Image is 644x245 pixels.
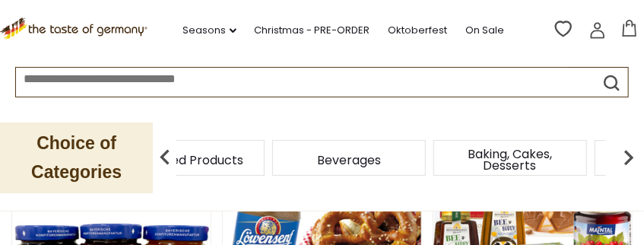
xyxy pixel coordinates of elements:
a: Baking, Cakes, Desserts [449,148,571,171]
a: Seasons [183,22,236,39]
a: Featured Products [132,154,243,166]
img: previous arrow [150,142,180,173]
a: Oktoberfest [389,22,448,39]
a: Christmas - PRE-ORDER [255,22,370,39]
a: On Sale [466,22,505,39]
a: Beverages [317,154,381,166]
img: next arrow [614,142,644,173]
